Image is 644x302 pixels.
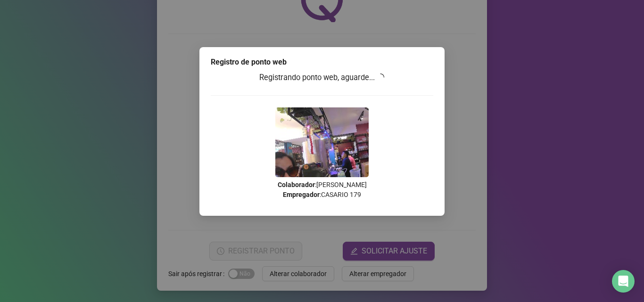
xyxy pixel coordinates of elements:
strong: Empregador [283,191,320,198]
img: 9k= [275,107,369,177]
div: Open Intercom Messenger [612,270,635,293]
div: Registro de ponto web [211,57,433,68]
h3: Registrando ponto web, aguarde... [211,72,433,84]
span: loading [376,72,386,82]
strong: Colaborador [278,181,315,188]
p: : [PERSON_NAME] : CASARIO 179 [211,180,433,200]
